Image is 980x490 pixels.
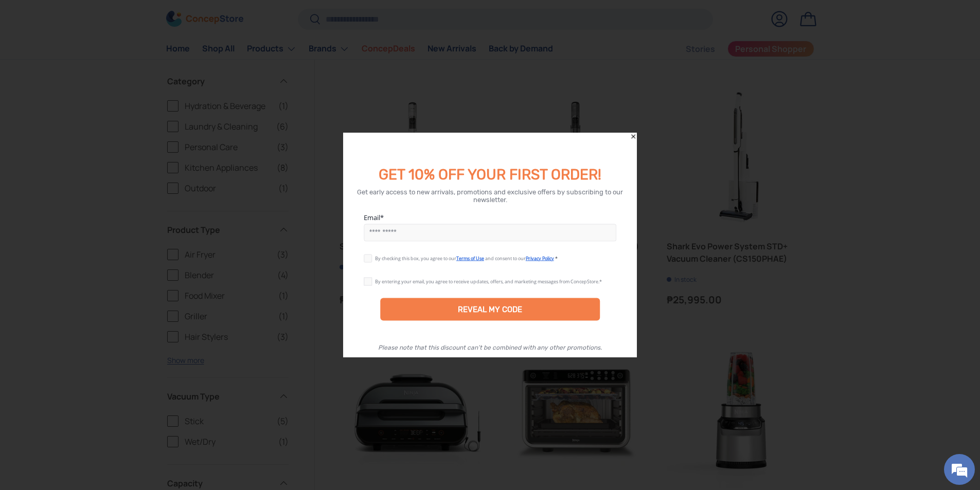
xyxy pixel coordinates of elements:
a: Terms of Use [456,255,484,261]
span: and consent to our [485,255,526,261]
span: GET 10% OFF YOUR FIRST ORDER! [379,166,601,183]
div: Minimize live chat window [169,5,193,30]
span: We're online! [60,130,142,233]
textarea: Type your message and hit 'Enter' [5,281,196,317]
div: REVEAL MY CODE [458,304,522,314]
div: Chat with us now [54,58,173,71]
div: REVEAL MY CODE [380,298,600,320]
div: Please note that this discount can’t be combined with any other promotions. [378,343,602,351]
span: By checking this box, you agree to our [375,255,456,261]
div: Close [630,133,637,140]
a: Privacy Policy [526,255,554,261]
div: Get early access to new arrivals, promotions and exclusive offers by subscribing to our newsletter. [355,188,625,203]
label: Email [364,212,617,222]
div: By entering your email, you agree to receive updates, offers, and marketing messages from ConcepS... [375,278,602,284]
